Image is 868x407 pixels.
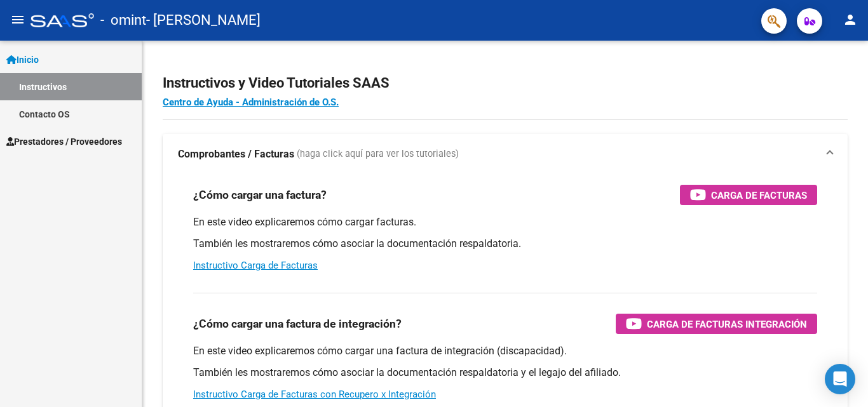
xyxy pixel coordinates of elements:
[193,260,318,271] a: Instructivo Carga de Facturas
[193,186,327,204] h3: ¿Cómo cargar una factura?
[647,316,807,332] span: Carga de Facturas Integración
[6,53,39,67] span: Inicio
[163,71,848,95] h2: Instructivos y Video Tutoriales SAAS
[843,12,858,27] mat-icon: person
[616,314,817,334] button: Carga de Facturas Integración
[163,97,339,108] a: Centro de Ayuda - Administración de O.S.
[6,135,122,149] span: Prestadores / Proveedores
[193,344,817,358] p: En este video explicaremos cómo cargar una factura de integración (discapacidad).
[193,366,817,380] p: También les mostraremos cómo asociar la documentación respaldatoria y el legajo del afiliado.
[297,147,459,161] span: (haga click aquí para ver los tutoriales)
[193,237,817,251] p: También les mostraremos cómo asociar la documentación respaldatoria.
[10,12,25,27] mat-icon: menu
[193,215,817,229] p: En este video explicaremos cómo cargar facturas.
[100,6,146,34] span: - omint
[163,134,848,175] mat-expansion-panel-header: Comprobantes / Facturas (haga click aquí para ver los tutoriales)
[711,187,807,203] span: Carga de Facturas
[825,364,855,394] div: Open Intercom Messenger
[178,147,294,161] strong: Comprobantes / Facturas
[193,315,402,333] h3: ¿Cómo cargar una factura de integración?
[680,185,817,205] button: Carga de Facturas
[146,6,261,34] span: - [PERSON_NAME]
[193,389,436,400] a: Instructivo Carga de Facturas con Recupero x Integración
